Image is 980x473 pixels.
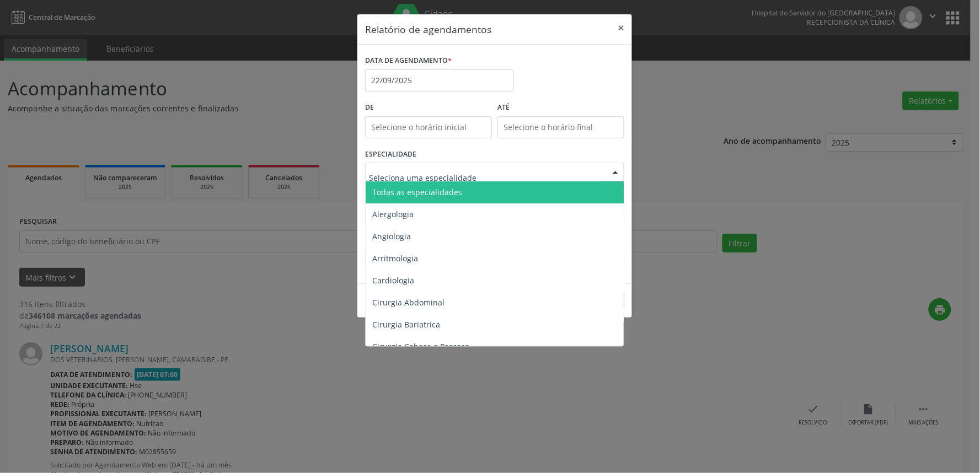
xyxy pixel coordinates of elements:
span: Angiologia [372,231,411,241]
button: Close [610,14,632,41]
span: Alergologia [372,209,414,219]
h5: Relatório de agendamentos [365,22,491,36]
input: Selecione o horário inicial [365,116,492,138]
span: Cirurgia Bariatrica [372,319,440,330]
span: Cardiologia [372,275,414,286]
label: DATA DE AGENDAMENTO [365,52,452,69]
label: ATÉ [497,99,624,116]
span: Todas as especialidades [372,187,462,197]
input: Selecione o horário final [497,116,624,138]
label: ESPECIALIDADE [365,146,416,163]
input: Selecione uma data ou intervalo [365,69,514,92]
span: Cirurgia Cabeça e Pescoço [372,341,469,352]
span: Cirurgia Abdominal [372,297,445,308]
label: De [365,99,492,116]
span: Arritmologia [372,253,418,264]
input: Seleciona uma especialidade [369,166,602,189]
